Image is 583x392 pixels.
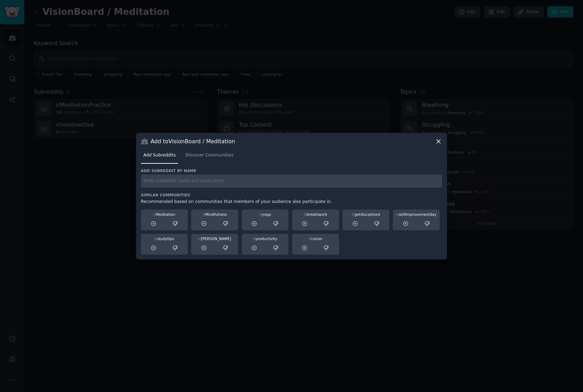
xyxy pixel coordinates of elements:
[259,212,262,216] span: r/
[141,150,178,164] a: Add Subreddits
[154,237,157,241] span: r/
[198,237,201,241] span: r/
[194,212,236,217] div: Mindfulness
[304,212,306,216] span: r/
[396,212,399,216] span: r/
[345,212,387,217] div: getdisciplined
[244,212,286,217] div: yoga
[295,212,337,217] div: breathwork
[143,212,185,217] div: Meditation
[153,212,156,216] span: r/
[141,174,442,188] input: Enter subreddit name and press enter
[141,199,442,205] div: Recommended based on communities that members of your audience also participate in.
[352,212,355,216] span: r/
[194,236,236,241] div: [PERSON_NAME]
[143,236,185,241] div: studytips
[253,237,256,241] span: r/
[141,168,442,173] h3: Add subreddit by name
[143,152,176,159] span: Add Subreddits
[244,236,286,241] div: productivity
[202,212,205,216] span: r/
[183,150,236,164] a: Discover Communities
[185,152,233,159] span: Discover Communities
[151,138,235,145] h3: Add to VisionBoard / Meditation
[295,236,337,241] div: canon
[309,237,311,241] span: r/
[395,212,437,217] div: selfimprovementday
[141,193,442,197] h3: Similar Communities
